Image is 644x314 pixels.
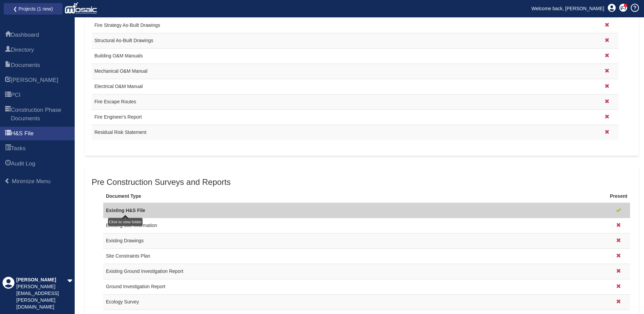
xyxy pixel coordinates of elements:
[16,283,67,311] div: [PERSON_NAME][EMAIL_ADDRESS][PERSON_NAME][DOMAIN_NAME]
[5,106,11,123] span: Construction Phase Documents
[11,144,25,153] span: Tasks
[607,190,630,203] th: Present
[12,178,51,185] span: Minimize Menu
[11,106,70,123] span: Construction Phase Documents
[11,31,39,39] span: Dashboard
[11,76,58,84] span: HARI
[615,283,639,309] iframe: Chat
[2,277,15,311] div: Profile
[527,3,609,14] a: Welcome back, [PERSON_NAME]
[103,190,607,203] th: Document Type
[5,160,11,168] span: Audit Log
[5,46,11,54] span: Directory
[11,129,34,138] span: H&S File
[11,160,35,168] span: Audit Log
[4,178,10,184] span: Minimize Menu
[11,61,40,69] span: Documents
[5,31,11,39] span: Dashboard
[8,4,58,13] a: ❮ Projects (1 new)
[11,46,34,54] span: Directory
[16,277,67,283] div: [PERSON_NAME]
[11,91,20,99] span: PCI
[5,91,11,100] span: PCI
[5,145,11,153] span: Tasks
[65,2,99,15] img: logo_white.png
[106,208,145,213] a: Existing H&S File
[5,76,11,85] span: HARI
[92,178,632,187] h3: Pre Construction Surveys and Reports
[5,62,11,70] span: Documents
[5,130,11,138] span: H&S File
